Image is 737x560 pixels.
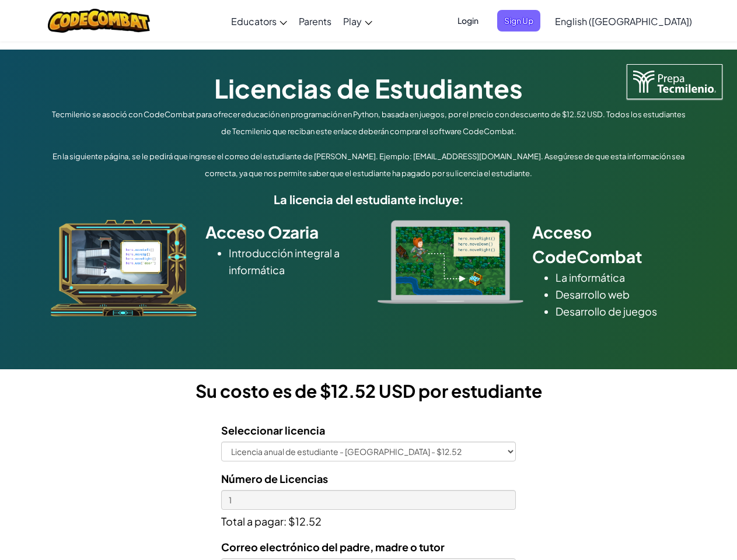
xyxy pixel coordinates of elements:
[497,10,540,32] button: Sign Up
[532,220,687,269] h2: Acceso CodeCombat
[221,538,445,555] label: Correo electrónico del padre, madre o tutor
[450,10,485,32] button: Login
[225,5,293,37] a: Educators
[343,15,362,27] span: Play
[293,5,337,37] a: Parents
[48,148,690,182] p: En la siguiente página, se le pedirá que ingrese el correo del estudiante de [PERSON_NAME]. Ejemp...
[48,106,690,140] p: Tecmilenio se asoció con CodeCombat para ofrecer educación en programación en Python, basada en j...
[556,303,687,320] li: Desarrollo de juegos
[556,286,687,303] li: Desarrollo web
[555,15,692,27] span: English ([GEOGRAPHIC_DATA])
[48,70,690,106] h1: Licencias de Estudiantes
[221,470,328,487] label: Número de Licencias
[556,269,687,286] li: La informática
[51,220,197,317] img: ozaria_acodus.png
[231,15,277,27] span: Educators
[229,244,360,278] li: Introducción integral a informática
[48,190,690,208] h5: La licencia del estudiante incluye:
[221,510,516,530] p: Total a pagar: $12.52
[205,220,360,244] h2: Acceso Ozaria
[549,5,698,37] a: English ([GEOGRAPHIC_DATA])
[48,9,150,33] img: CodeCombat logo
[378,220,523,304] img: type_real_code.png
[221,422,325,439] label: Seleccionar licencia
[627,64,722,99] img: Tecmilenio logo
[337,5,378,37] a: Play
